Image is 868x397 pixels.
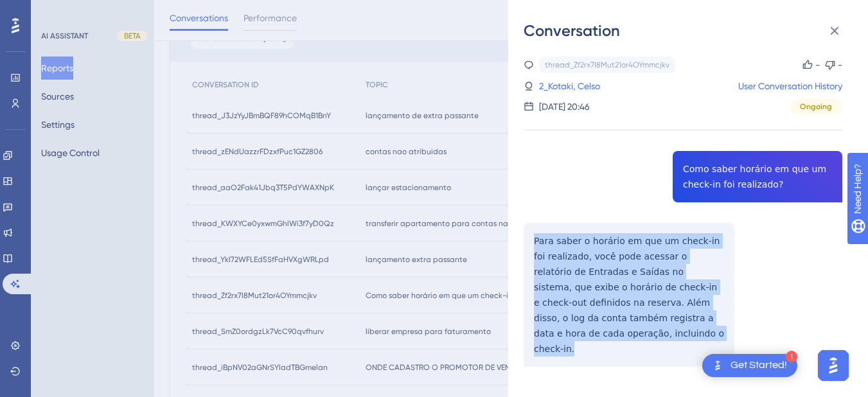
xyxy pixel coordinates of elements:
[30,3,80,19] span: Need Help?
[800,101,832,112] span: Ongoing
[738,78,842,94] a: User Conversation History
[710,358,725,373] img: launcher-image-alternative-text
[815,57,820,73] div: -
[838,57,842,73] div: -
[786,351,797,362] div: 1
[731,358,787,373] div: Get Started!
[539,99,590,114] div: [DATE] 20:46
[814,346,853,385] iframe: UserGuiding AI Assistant Launcher
[524,21,853,41] div: Conversation
[545,60,669,70] div: thread_Zf2rx7I8Mut21or4OYmmcjkv
[539,78,600,94] a: 2_Kotaki, Celso
[702,354,797,377] div: Open Get Started! checklist, remaining modules: 1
